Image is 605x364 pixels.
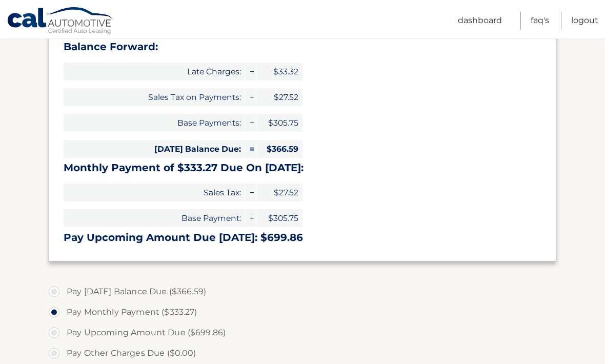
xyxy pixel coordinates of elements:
span: $305.75 [256,114,302,132]
span: Sales Tax on Payments: [64,88,245,106]
h3: Balance Forward: [64,41,541,53]
h3: Monthly Payment of $333.27 Due On [DATE]: [64,161,541,174]
a: Cal Automotive [7,7,114,36]
label: Pay Monthly Payment ($333.27) [49,302,556,322]
span: + [246,184,256,201]
span: Late Charges: [64,63,245,80]
h3: Pay Upcoming Amount Due [DATE]: $699.86 [64,231,541,244]
label: Pay Other Charges Due ($0.00) [49,343,556,363]
span: + [246,88,256,106]
span: $33.32 [256,63,302,80]
span: $27.52 [256,184,302,201]
span: Base Payment: [64,209,245,227]
span: + [246,63,256,80]
label: Pay Upcoming Amount Due ($699.86) [49,322,556,343]
span: Sales Tax: [64,184,245,201]
span: + [246,209,256,227]
a: FAQ's [531,12,549,30]
span: + [246,114,256,132]
span: Base Payments: [64,114,245,132]
a: Logout [571,12,598,30]
a: Dashboard [458,12,502,30]
span: = [246,140,256,158]
span: $366.59 [256,140,302,158]
span: [DATE] Balance Due: [64,140,245,158]
span: $305.75 [256,209,302,227]
label: Pay [DATE] Balance Due ($366.59) [49,281,556,302]
span: $27.52 [256,88,302,106]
